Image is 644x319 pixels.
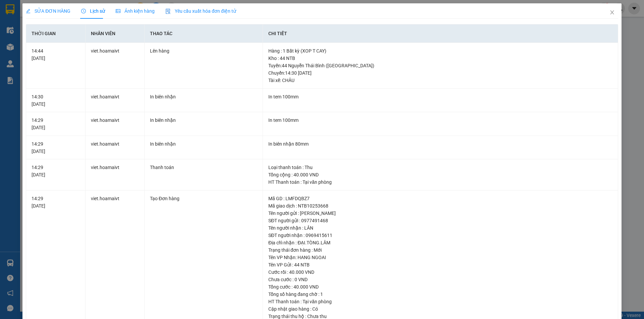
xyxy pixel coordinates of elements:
[150,195,257,202] div: Tạo Đơn hàng
[32,116,79,131] div: 14:29 [DATE]
[150,93,257,100] div: In biên nhận
[165,9,171,14] img: icon
[81,9,86,13] span: clock-circle
[86,24,145,43] th: Nhân viên
[26,24,85,43] th: Thời gian
[268,202,612,210] div: Mã giao dịch : NTB10253668
[165,8,236,14] span: Yêu cầu xuất hóa đơn điện tử
[268,291,612,298] div: Tổng số hàng đang chờ : 1
[268,164,612,171] div: Loại thanh toán : Thu
[268,140,612,148] div: In biên nhận 80mm
[268,283,612,291] div: Tổng cước : 40.000 VND
[150,140,257,148] div: In biên nhận
[268,305,612,313] div: Cập nhật giao hàng : Có
[150,164,257,171] div: Thanh toán
[268,210,612,217] div: Tên người gửi : [PERSON_NAME]
[86,159,145,190] td: viet.hoamaivt
[268,268,612,276] div: Cước rồi : 40.000 VND
[32,164,79,178] div: 14:29 [DATE]
[268,93,612,100] div: In tem 100mm
[268,246,612,254] div: Trạng thái đơn hàng : Mới
[268,224,612,232] div: Tên người nhận : LÂN
[268,62,612,84] div: Tuyến : 44 Nguyễn Thái Bình ([GEOGRAPHIC_DATA]) Chuyến: 14:30 [DATE] Tài xế: CHÂU
[32,140,79,155] div: 14:29 [DATE]
[116,9,120,13] span: picture
[81,8,105,14] span: Lịch sử
[268,261,612,268] div: Tên VP Gửi : 44 NTB
[268,217,612,224] div: SĐT người gửi : 0977491468
[32,93,79,108] div: 14:30 [DATE]
[268,239,612,246] div: Địa chỉ nhận : ĐẠI.TÒNG.LÂM
[268,171,612,178] div: Tổng cộng : 40.000 VND
[26,8,70,14] span: SỬA ĐƠN HÀNG
[268,276,612,283] div: Chưa cước : 0 VND
[268,178,612,186] div: HT Thanh toán : Tại văn phòng
[86,43,145,89] td: viet.hoamaivt
[268,232,612,239] div: SĐT người nhận : 0969415611
[268,55,612,62] div: Kho : 44 NTB
[268,254,612,261] div: Tên VP Nhận: HANG NGOAI
[32,195,79,210] div: 14:29 [DATE]
[263,24,618,43] th: Chi tiết
[116,8,155,14] span: Ảnh kiện hàng
[603,3,622,22] button: Close
[26,9,31,13] span: edit
[268,195,612,202] div: Mã GD : LMFDQBZ7
[609,10,615,15] span: close
[268,116,612,124] div: In tem 100mm
[145,24,263,43] th: Thao tác
[268,298,612,305] div: HT Thanh toán : Tại văn phòng
[32,47,79,62] div: 14:44 [DATE]
[86,89,145,112] td: viet.hoamaivt
[86,136,145,160] td: viet.hoamaivt
[86,112,145,136] td: viet.hoamaivt
[150,116,257,124] div: In biên nhận
[150,47,257,55] div: Lên hàng
[268,47,612,55] div: Hàng : 1 Bất kỳ (XOP T CAY)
